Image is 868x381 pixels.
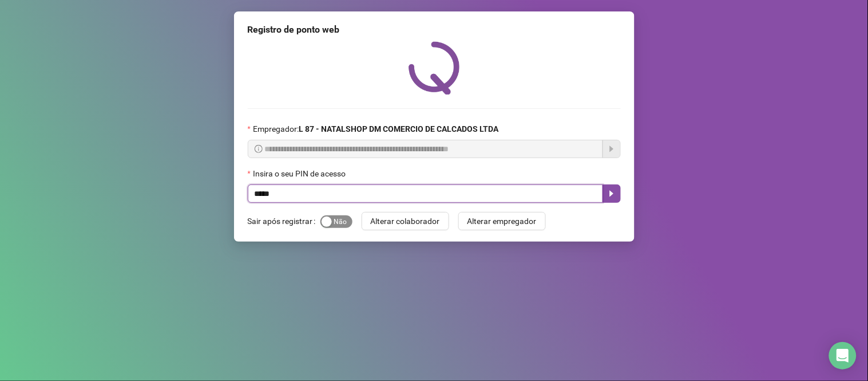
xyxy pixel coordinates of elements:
strong: L 87 - NATALSHOP DM COMERCIO DE CALCADOS LTDA [299,124,498,133]
div: Registro de ponto web [248,23,621,37]
span: Alterar colaborador [371,215,440,227]
label: Insira o seu PIN de acesso [248,167,353,180]
div: Open Intercom Messenger [829,342,857,370]
img: QRPoint [409,41,460,95]
span: Empregador : [253,123,498,135]
label: Sair após registrar [248,212,320,230]
span: caret-right [607,189,616,198]
button: Alterar colaborador [362,212,449,230]
button: Alterar empregador [458,212,546,230]
span: Alterar empregador [467,215,537,227]
span: info-circle [255,145,263,153]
